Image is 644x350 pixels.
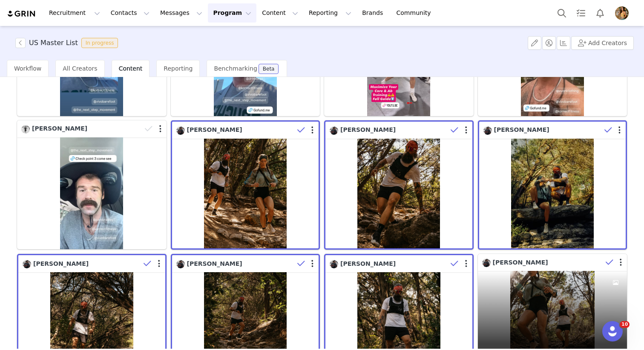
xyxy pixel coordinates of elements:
[33,260,89,267] span: [PERSON_NAME]
[32,125,87,132] span: [PERSON_NAME]
[340,260,396,267] span: [PERSON_NAME]
[176,126,185,135] img: 50004b9b-f048-4f6a-8dab-40144b05617b--s.jpg
[21,125,30,134] img: fc913fc1-db29-45e9-b06d-f7de48b4dc5d.jpg
[14,65,41,72] span: Workflow
[257,3,303,23] button: Content
[572,3,590,23] a: Tasks
[263,66,275,71] div: Beta
[482,259,491,267] img: 50004b9b-f048-4f6a-8dab-40144b05617b--s.jpg
[187,126,242,133] span: [PERSON_NAME]
[15,38,121,48] span: [object Object]
[29,38,78,48] h3: US Master List
[304,3,356,23] button: Reporting
[552,3,571,23] button: Search
[23,260,31,268] img: 50004b9b-f048-4f6a-8dab-40144b05617b--s.jpg
[493,259,548,266] span: [PERSON_NAME]
[81,38,118,48] span: In progress
[155,3,207,23] button: Messages
[330,126,338,135] img: 50004b9b-f048-4f6a-8dab-40144b05617b--s.jpg
[340,126,396,133] span: [PERSON_NAME]
[494,126,549,133] span: [PERSON_NAME]
[610,6,637,20] button: Profile
[330,260,338,268] img: 50004b9b-f048-4f6a-8dab-40144b05617b--s.jpg
[571,36,634,50] button: Add Creators
[7,10,37,18] img: grin logo
[44,3,105,23] button: Recruitment
[357,3,391,23] a: Brands
[119,65,143,72] span: Content
[391,3,440,23] a: Community
[106,3,155,23] button: Contacts
[591,3,609,23] button: Notifications
[176,260,185,268] img: 50004b9b-f048-4f6a-8dab-40144b05617b--s.jpg
[63,65,97,72] span: All Creators
[615,6,629,20] img: 3567ae68-f6e0-45ff-9119-00f011840782.jpg
[214,65,257,72] span: Benchmarking
[620,321,630,328] span: 10
[164,65,193,72] span: Reporting
[602,321,623,341] iframe: Intercom live chat
[187,260,242,267] span: [PERSON_NAME]
[208,3,256,23] button: Program
[483,126,492,135] img: 50004b9b-f048-4f6a-8dab-40144b05617b--s.jpg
